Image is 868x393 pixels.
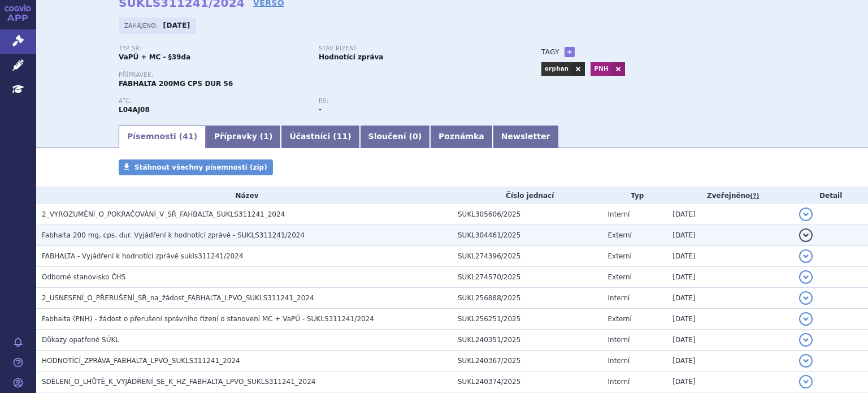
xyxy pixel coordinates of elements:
button: detail [799,270,813,284]
p: Typ SŘ: [119,45,307,52]
a: Sloučení (0) [360,126,430,148]
h3: Tagy [541,45,559,59]
button: detail [799,228,813,242]
td: [DATE] [667,288,793,309]
span: Fabhalta 200 mg, cps. dur. Vyjádření k hodnotící zprávě - SUKLS311241/2024 [42,231,305,239]
span: Zahájeno: [124,21,160,30]
a: + [565,47,575,57]
span: SDĚLENÍ_O_LHŮTĚ_K_VYJÁDŘENÍ_SE_K_HZ_FABHALTA_LPVO_SUKLS311241_2024 [42,378,315,386]
strong: Hodnotící zpráva [319,53,383,61]
abbr: (?) [750,192,759,200]
th: Zveřejněno [667,187,793,204]
button: detail [799,375,813,388]
span: 1 [263,132,269,141]
strong: IPTAKOPAN [119,106,150,114]
span: Externí [608,273,632,281]
span: FABHALTA - Vyjádření k hodnotící zprávě sukls311241/2024 [42,252,244,260]
p: Stav řízení: [319,45,507,52]
span: 2_USNESENÍ_O_PŘERUŠENÍ_SŘ_na_žádost_FABHALTA_LPVO_SUKLS311241_2024 [42,294,314,302]
a: Účastníci (11) [281,126,359,148]
p: ATC: [119,98,307,105]
td: SUKL305606/2025 [452,204,602,225]
span: HODNOTÍCÍ_ZPRÁVA_FABHALTA_LPVO_SUKLS311241_2024 [42,357,240,365]
td: SUKL240367/2025 [452,351,602,372]
span: Interní [608,357,630,365]
strong: [DATE] [163,21,190,29]
a: Písemnosti (41) [119,126,206,148]
th: Název [36,187,452,204]
span: Interní [608,210,630,218]
td: SUKL304461/2025 [452,225,602,246]
button: detail [799,208,813,221]
strong: VaPÚ + MC - §39da [119,53,190,61]
span: Interní [608,294,630,302]
td: [DATE] [667,204,793,225]
td: [DATE] [667,267,793,288]
td: [DATE] [667,351,793,372]
a: orphan [541,62,571,76]
th: Číslo jednací [452,187,602,204]
span: 11 [337,132,348,141]
a: Newsletter [493,126,559,148]
span: Externí [608,315,632,323]
span: Důkazy opatřené SÚKL [42,336,119,344]
a: Stáhnout všechny písemnosti (zip) [119,159,273,175]
td: [DATE] [667,309,793,330]
a: PNH [591,62,611,76]
span: 0 [413,132,418,141]
button: detail [799,354,813,368]
span: Externí [608,231,632,239]
button: detail [799,333,813,347]
td: [DATE] [667,372,793,392]
button: detail [799,249,813,263]
td: SUKL274396/2025 [452,246,602,267]
span: Fabhalta (PNH) - žádost o přerušení správního řízení o stanovení MC + VaPÚ - SUKLS311241/2024 [42,315,374,323]
p: RS: [319,98,507,105]
td: SUKL240351/2025 [452,330,602,351]
button: detail [799,312,813,326]
td: SUKL256888/2025 [452,288,602,309]
td: SUKL256251/2025 [452,309,602,330]
th: Detail [793,187,868,204]
span: Interní [608,336,630,344]
a: Poznámka [430,126,493,148]
a: Přípravky (1) [206,126,281,148]
button: detail [799,291,813,305]
span: Externí [608,252,632,260]
td: [DATE] [667,225,793,246]
span: Odborné stanovisko ČHS [42,273,125,281]
td: [DATE] [667,246,793,267]
th: Typ [602,187,667,204]
span: Interní [608,378,630,386]
span: 2_VYROZUMĚNÍ_O_POKRAČOVÁNÍ_V_SŘ_FAHBALTA_SUKLS311241_2024 [42,210,285,218]
span: 41 [183,132,193,141]
td: [DATE] [667,330,793,351]
td: SUKL274570/2025 [452,267,602,288]
td: SUKL240374/2025 [452,372,602,392]
span: FABHALTA 200MG CPS DUR 56 [119,80,233,88]
span: Stáhnout všechny písemnosti (zip) [134,163,267,171]
p: Přípravek: [119,72,519,79]
strong: - [319,106,322,114]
